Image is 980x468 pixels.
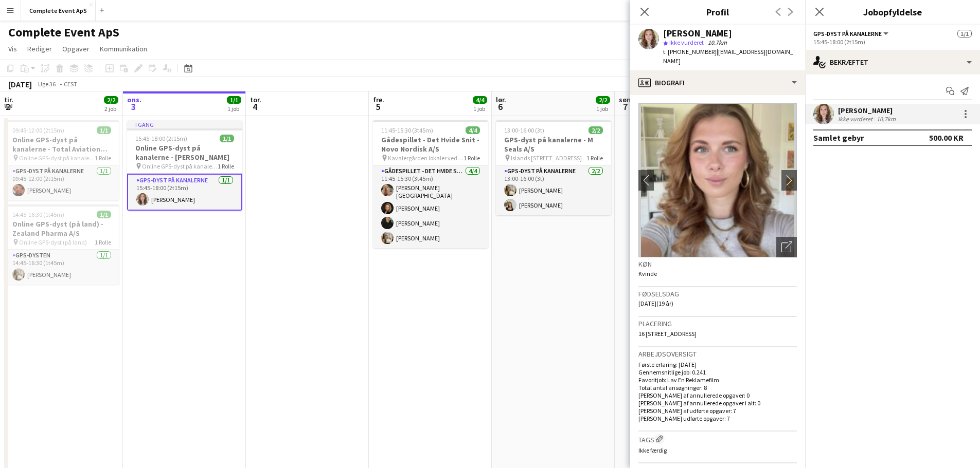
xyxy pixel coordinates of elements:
div: I gang [127,120,242,128]
h3: GPS-dyst på kanalerne - M Seals A/S [496,135,611,154]
span: t. [PHONE_NUMBER] [663,48,717,55]
h3: Online GPS-dyst på kanalerne - [PERSON_NAME] [127,143,242,162]
span: 1/1 [97,126,111,134]
span: 2/2 [104,96,118,104]
span: tir. [4,95,13,104]
button: GPS-dyst på kanalerne [813,30,890,38]
p: Total antal ansøgninger: 8 [638,384,797,391]
div: 10.7km [875,115,898,123]
p: Første erfaring: [DATE] [638,361,797,368]
span: 5 [371,101,384,113]
span: Kvinde [638,270,657,277]
div: [DATE] [8,79,32,89]
button: Complete Event ApS [21,1,96,21]
h3: Køn [638,259,797,269]
span: 1/1 [97,211,111,218]
div: 1 job [473,105,487,113]
div: Ikke vurderet [838,115,875,123]
span: 3 [126,101,141,113]
div: 15:45-18:00 (2t15m) [813,38,972,46]
span: søn. [619,95,633,104]
span: 1 Rolle [464,154,480,162]
span: Vis [8,44,17,53]
a: Kommunikation [96,42,151,55]
span: fre. [373,95,384,104]
div: [PERSON_NAME] [838,106,898,115]
span: 09:45-12:00 (2t15m) [12,126,64,134]
span: GPS-dyst på kanalerne [813,30,882,38]
img: Mandskabs avatar eller foto [638,103,797,257]
span: 14:45-16:30 (1t45m) [12,211,64,218]
span: 2/2 [596,96,610,104]
p: [PERSON_NAME] udførte opgaver: 7 [638,415,797,422]
h3: Online GPS-dyst på kanalerne - Total Aviation Ltd A/S [4,135,119,154]
app-job-card: 09:45-12:00 (2t15m)1/1Online GPS-dyst på kanalerne - Total Aviation Ltd A/S Online GPS-dyst på ka... [4,120,119,200]
span: 11:45-15:30 (3t45m) [381,126,433,134]
h3: Jobopfyldelse [805,5,980,18]
div: CEST [64,80,77,88]
span: 1 Rolle [95,238,111,246]
span: Online GPS-dyst (på land) [19,238,87,246]
span: 13:00-16:00 (3t) [504,126,544,134]
p: [PERSON_NAME] af udførte opgaver: 7 [638,407,797,415]
app-job-card: 11:45-15:30 (3t45m)4/4Gådespillet - Det Hvide Snit - Novo Nordisk A/S Kavalergården lokaler ved s... [373,120,488,248]
div: Åbn foto pop-in [776,237,797,257]
span: | [EMAIL_ADDRESS][DOMAIN_NAME] [663,48,793,65]
div: Bekræftet [805,50,980,74]
h3: Profil [630,5,805,18]
app-card-role: GPS-dyst på kanalerne1/115:45-18:00 (2t15m)[PERSON_NAME] [127,174,242,211]
span: 2/2 [589,126,603,134]
span: 1 Rolle [218,162,234,170]
span: 1 Rolle [586,154,603,162]
h3: Tags [638,434,797,444]
span: 4/4 [466,126,480,134]
span: Kommunikation [100,44,147,53]
app-card-role: GPS-dysten1/114:45-16:30 (1t45m)[PERSON_NAME] [4,250,119,285]
div: [PERSON_NAME] [663,29,732,38]
span: 4 [248,101,261,113]
div: 500.00 KR [929,133,964,143]
a: Opgaver [58,42,94,55]
app-card-role: GPS-dyst på kanalerne2/213:00-16:00 (3t)[PERSON_NAME][PERSON_NAME] [496,165,611,215]
h3: Fødselsdag [638,289,797,298]
span: 7 [617,101,633,113]
span: Kavalergården lokaler ved siden af slottet [388,154,464,162]
p: Ikke færdig [638,446,797,454]
app-card-role: Gådespillet - Det Hvide Snit4/411:45-15:30 (3t45m)[PERSON_NAME][GEOGRAPHIC_DATA][PERSON_NAME][PER... [373,165,488,248]
span: 1/1 [220,135,234,142]
span: Opgaver [62,44,90,53]
span: Online GPS-dyst på kanalerne [142,162,218,170]
app-job-card: I gang15:45-18:00 (2t15m)1/1Online GPS-dyst på kanalerne - [PERSON_NAME] Online GPS-dyst på kanal... [127,120,242,211]
span: 1 Rolle [95,154,111,162]
div: 1 job [596,105,610,113]
h3: Gådespillet - Det Hvide Snit - Novo Nordisk A/S [373,135,488,154]
a: Rediger [23,42,56,55]
p: Favoritjob: Lav En Reklamefilm [638,376,797,384]
h3: Online GPS-dyst (på land) - Zealand Pharma A/S [4,219,119,238]
div: 2 job [104,105,118,113]
span: 1/1 [227,96,241,104]
p: Gennemsnitlige job: 0.241 [638,368,797,376]
span: Uge 36 [34,80,60,88]
div: Samlet gebyr [813,133,864,143]
span: 4/4 [473,96,487,104]
div: 1 job [227,105,241,113]
span: 2 [3,101,13,113]
app-job-card: 14:45-16:30 (1t45m)1/1Online GPS-dyst (på land) - Zealand Pharma A/S Online GPS-dyst (på land)1 R... [4,204,119,285]
h3: Arbejdsoversigt [638,349,797,359]
span: 10.7km [706,39,729,46]
span: 6 [494,101,506,113]
span: Ikke vurderet [669,39,704,46]
span: lør. [496,95,506,104]
h3: Placering [638,319,797,328]
span: Islands [STREET_ADDRESS] [511,154,582,162]
div: Biografi [630,70,805,95]
span: Rediger [27,44,52,53]
span: 16 [STREET_ADDRESS] [638,330,697,338]
p: [PERSON_NAME] af annullerede opgaver: 0 [638,391,797,399]
span: tor. [250,95,261,104]
span: [DATE] (19 år) [638,299,673,307]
